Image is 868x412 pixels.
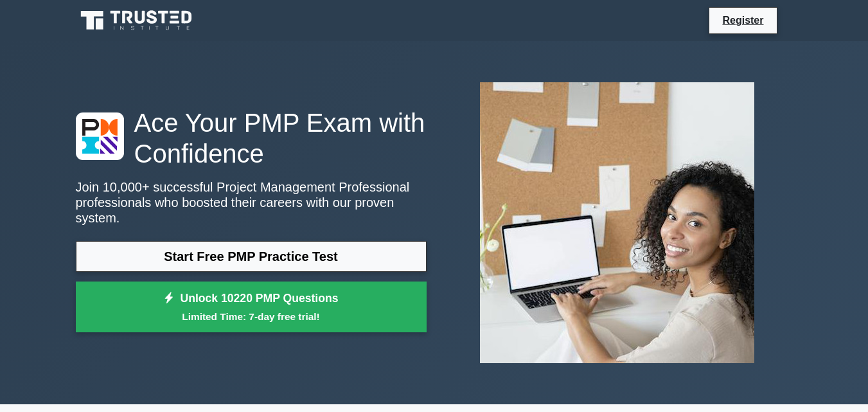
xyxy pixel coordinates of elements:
[714,12,771,28] a: Register
[76,282,427,333] a: Unlock 10220 PMP QuestionsLimited Time: 7-day free trial!
[76,107,427,169] h1: Ace Your PMP Exam with Confidence
[76,241,427,272] a: Start Free PMP Practice Test
[92,309,411,324] small: Limited Time: 7-day free trial!
[76,179,427,226] p: Join 10,000+ successful Project Management Professional professionals who boosted their careers w...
